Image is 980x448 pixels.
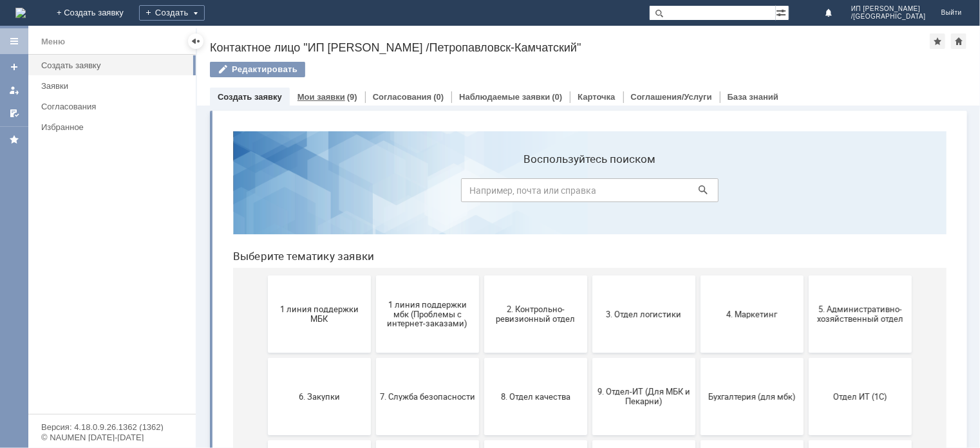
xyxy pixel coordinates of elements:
[157,270,252,280] span: 7. Служба безопасности
[4,103,24,124] a: Мои согласования
[45,154,148,232] button: 1 линия поддержки МБК
[45,237,148,314] button: 6. Закупки
[370,154,473,232] button: 3. Отдел логистики
[41,102,188,111] div: Согласования
[951,33,966,49] div: Сделать домашней страницей
[15,8,26,18] img: logo
[370,237,473,314] button: 9. Отдел-ИТ (Для МБК и Пекарни)
[4,57,24,77] a: Создать заявку
[41,122,174,132] div: Избранное
[238,32,496,44] label: Воспользуйтесь поиском
[36,55,193,75] a: Создать заявку
[218,92,282,102] a: Создать заявку
[157,178,252,207] span: 1 линия поддержки мбк (Проблемы с интернет-заказами)
[41,34,65,50] div: Меню
[49,183,144,203] span: 1 линия поддержки МБК
[36,97,193,117] a: Согласования
[586,154,689,232] button: 5. Административно-хозяйственный отдел
[49,348,144,368] span: Отдел-ИТ (Битрикс24 и CRM)
[482,348,577,368] span: Это соглашение не активно!
[347,92,357,102] div: (9)
[261,319,364,397] button: Финансовый отдел
[41,81,188,91] div: Заявки
[45,319,148,397] button: Отдел-ИТ (Битрикс24 и CRM)
[590,183,685,203] span: 5. Административно-хозяйственный отдел
[478,319,581,397] button: Это соглашение не активно!
[41,423,183,431] div: Версия: 4.18.0.9.26.1362 (1362)
[482,270,577,280] span: Бухгалтерия (для мбк)
[36,76,193,96] a: Заявки
[851,13,926,21] span: /[GEOGRAPHIC_DATA]
[210,41,930,54] div: Контактное лицо "ИП [PERSON_NAME] /Петропавловск-Камчатский"
[265,183,361,203] span: 2. Контрольно-ревизионный отдел
[459,92,550,102] a: Наблюдаемые заявки
[482,188,577,198] span: 4. Маркетинг
[590,343,685,372] span: [PERSON_NAME]. Услуги ИТ для МБК (оформляет L1)
[265,270,361,280] span: 8. Отдел качества
[153,237,256,314] button: 7. Служба безопасности
[265,353,361,362] span: Финансовый отдел
[188,33,203,49] div: Скрыть меню
[728,92,778,102] a: База знаний
[153,154,256,232] button: 1 линия поддержки мбк (Проблемы с интернет-заказами)
[851,5,926,13] span: ИП [PERSON_NAME]
[586,319,689,397] button: [PERSON_NAME]. Услуги ИТ для МБК (оформляет L1)
[297,92,345,102] a: Мои заявки
[4,80,24,100] a: Мои заявки
[10,129,724,142] header: Выберите тематику заявки
[552,92,562,102] div: (0)
[139,5,205,21] div: Создать
[776,6,789,18] span: Расширенный поиск
[373,92,432,102] a: Согласования
[41,433,183,442] div: © NAUMEN [DATE]-[DATE]
[157,353,252,362] span: Отдел-ИТ (Офис)
[261,154,364,232] button: 2. Контрольно-ревизионный отдел
[590,270,685,280] span: Отдел ИТ (1С)
[373,353,469,362] span: Франчайзинг
[578,92,615,102] a: Карточка
[930,33,945,49] div: Добавить в избранное
[433,92,444,102] div: (0)
[261,237,364,314] button: 8. Отдел качества
[15,8,26,18] a: Перейти на домашнюю страницу
[49,435,144,445] span: не актуален
[478,237,581,314] button: Бухгалтерия (для мбк)
[478,154,581,232] button: 4. Маркетинг
[373,188,469,198] span: 3. Отдел логистики
[49,270,144,280] span: 6. Закупки
[370,319,473,397] button: Франчайзинг
[41,61,188,70] div: Создать заявку
[373,266,469,285] span: 9. Отдел-ИТ (Для МБК и Пекарни)
[153,319,256,397] button: Отдел-ИТ (Офис)
[238,57,496,81] input: Например, почта или справка
[586,237,689,314] button: Отдел ИТ (1С)
[631,92,712,102] a: Соглашения/Услуги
